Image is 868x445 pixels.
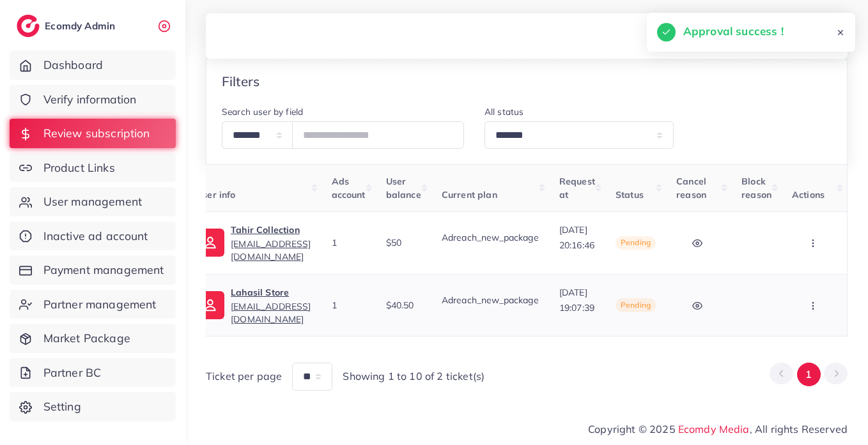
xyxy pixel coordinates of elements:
p: Lahasil Store [231,285,311,300]
span: [EMAIL_ADDRESS][DOMAIN_NAME] [231,238,311,262]
span: Market Package [43,330,130,347]
span: Showing 1 to 10 of 2 ticket(s) [343,369,484,384]
a: Payment management [10,255,176,285]
span: Product Links [43,160,115,176]
div: $50 [386,236,421,249]
span: Status [616,189,644,200]
span: Verify information [43,91,137,108]
span: Partner BC [43,365,102,381]
a: Partner management [10,290,176,319]
a: Inactive ad account [10,222,176,251]
span: Cancel reason [676,176,706,200]
a: Dashboard [10,50,176,80]
h2: Ecomdy Admin [45,20,118,32]
span: User management [43,193,142,210]
a: Tahir Collection[EMAIL_ADDRESS][DOMAIN_NAME] [231,222,311,264]
p: [DATE] 19:07:39 [559,285,595,315]
a: logoEcomdy Admin [17,15,118,37]
a: Ecomdy Media [678,423,750,435]
label: All status [484,105,524,118]
span: , All rights Reserved [750,421,848,437]
span: User balance [386,176,421,200]
a: User management [10,187,176,216]
a: Verify information [10,85,176,114]
span: Payment management [43,262,164,278]
p: Adreach_new_package [442,230,539,245]
span: Setting [43,398,81,415]
span: Request at [559,176,595,200]
div: 1 [332,299,366,312]
a: Market Package [10,324,176,353]
p: Adreach_new_package [442,292,539,308]
img: ic-user-info.36bf1079.svg [196,229,224,257]
span: Copyright © 2025 [588,421,848,437]
span: Actions [792,189,825,200]
label: Search user by field [222,105,303,118]
span: Pending [616,298,656,312]
ul: Pagination [770,363,848,386]
span: Ads account [332,176,366,200]
span: Pending [616,236,656,250]
div: 1 [332,236,366,249]
img: ic-user-info.36bf1079.svg [196,291,224,319]
a: Setting [10,392,176,421]
a: Review subscription [10,119,176,148]
div: $40.50 [386,299,421,312]
span: Partner management [43,296,157,313]
p: [DATE] 20:16:46 [559,222,595,253]
img: logo [17,15,40,37]
a: Product Links [10,153,176,183]
h4: Filters [222,73,260,89]
button: Go to page 1 [797,363,821,386]
span: [EMAIL_ADDRESS][DOMAIN_NAME] [231,301,311,325]
span: Block reason [741,176,771,200]
span: Ticket per page [206,369,282,384]
a: Partner BC [10,358,176,388]
a: Lahasil Store[EMAIL_ADDRESS][DOMAIN_NAME] [231,285,311,326]
span: Inactive ad account [43,228,148,245]
h5: Approval success ! [683,23,784,40]
span: Dashboard [43,57,103,73]
span: Current plan [442,189,497,200]
p: Tahir Collection [231,222,311,238]
span: Review subscription [43,125,150,142]
span: User info [196,189,235,200]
